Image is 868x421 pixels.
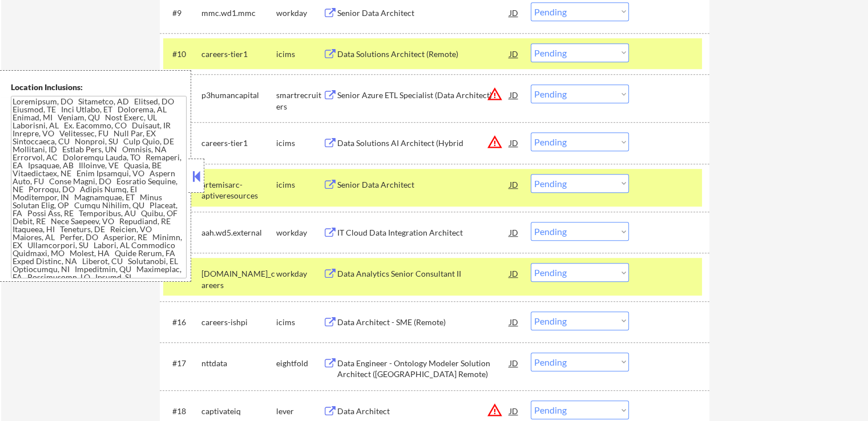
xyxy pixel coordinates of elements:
div: captivateiq [201,406,276,417]
div: artemisarc-aptiveresources [201,179,276,201]
div: Data Architect - SME (Remote) [337,317,510,328]
div: Senior Data Architect [337,7,510,19]
div: #10 [172,48,192,60]
div: Data Solutions AI Architect (Hybrid [337,137,510,149]
div: #9 [172,7,192,19]
button: warning_amber [487,402,503,418]
div: careers-tier1 [201,48,276,60]
div: Data Engineer - Ontology Modeler Solution Architect ([GEOGRAPHIC_DATA] Remote) [337,358,510,380]
div: lever [276,406,323,417]
div: nttdata [201,358,276,369]
div: Data Analytics Senior Consultant II [337,268,510,280]
button: warning_amber [487,86,503,102]
div: Senior Data Architect [337,179,510,191]
div: Data Architect [337,406,510,417]
div: careers-tier1 [201,137,276,149]
div: careers-ishpi [201,317,276,328]
div: #17 [172,358,192,369]
div: smartrecruiters [276,90,323,112]
button: warning_amber [487,134,503,150]
div: IT Cloud Data Integration Architect [337,227,510,238]
div: Senior Azure ETL Specialist (Data Architect) [337,90,510,101]
div: [DOMAIN_NAME]_careers [201,268,276,290]
div: JD [508,2,520,23]
div: JD [508,311,520,332]
div: #18 [172,406,192,417]
div: Location Inclusions: [11,82,187,93]
div: JD [508,132,520,153]
div: icims [276,48,323,60]
div: JD [508,222,520,242]
div: aah.wd5.external [201,227,276,238]
div: mmc.wd1.mmc [201,7,276,19]
div: JD [508,400,520,421]
div: JD [508,174,520,195]
div: JD [508,353,520,373]
div: workday [276,7,323,19]
div: JD [508,84,520,105]
div: Data Solutions Architect (Remote) [337,48,510,60]
div: eightfold [276,358,323,369]
div: icims [276,317,323,328]
div: JD [508,43,520,64]
div: icims [276,137,323,149]
div: #16 [172,317,192,328]
div: workday [276,227,323,238]
div: icims [276,179,323,191]
div: JD [508,263,520,284]
div: p3humancapital [201,90,276,101]
div: workday [276,268,323,280]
